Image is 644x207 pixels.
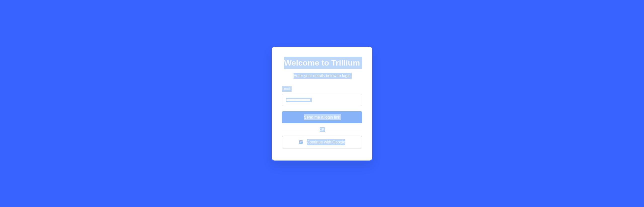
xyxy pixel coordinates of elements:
label: Email [282,86,362,92]
h1: Welcome to Trillium [282,57,362,69]
p: Enter your details below to login [282,73,362,79]
img: google logo [299,140,303,144]
button: Send me a login link [282,111,362,123]
span: Or [318,127,326,132]
button: Continue with Google [282,136,362,148]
